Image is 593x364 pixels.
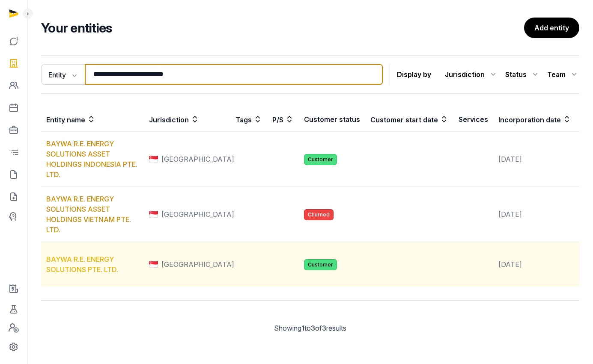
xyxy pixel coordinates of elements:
[144,107,230,132] th: Jurisdiction
[493,242,576,287] td: [DATE]
[453,107,493,132] th: Services
[493,132,576,187] td: [DATE]
[161,209,234,219] span: [GEOGRAPHIC_DATA]
[304,209,334,220] span: Churned
[161,259,234,269] span: [GEOGRAPHIC_DATA]
[524,18,579,38] a: Add entity
[304,259,337,270] span: Customer
[41,20,524,36] h2: Your entities
[299,107,365,132] th: Customer status
[301,324,304,332] span: 1
[505,68,540,81] div: Status
[161,154,234,164] span: [GEOGRAPHIC_DATA]
[230,107,267,132] th: Tags
[46,255,118,274] a: BAYWA R.E. ENERGY SOLUTIONS PTE. LTD.
[304,154,337,165] span: Customer
[547,68,579,81] div: Team
[493,107,576,132] th: Incorporation date
[41,64,85,85] button: Entity
[267,107,299,132] th: P/S
[41,323,579,333] div: Showing to of results
[46,195,131,234] a: BAYWA R.E. ENERGY SOLUTIONS ASSET HOLDINGS VIETNAM PTE. LTD.
[311,324,315,332] span: 3
[493,187,576,242] td: [DATE]
[445,68,498,81] div: Jurisdiction
[322,324,326,332] span: 3
[41,107,144,132] th: Entity name
[46,139,137,179] a: BAYWA R.E. ENERGY SOLUTIONS ASSET HOLDINGS INDONESIA PTE. LTD.
[397,68,431,81] p: Display by
[365,107,453,132] th: Customer start date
